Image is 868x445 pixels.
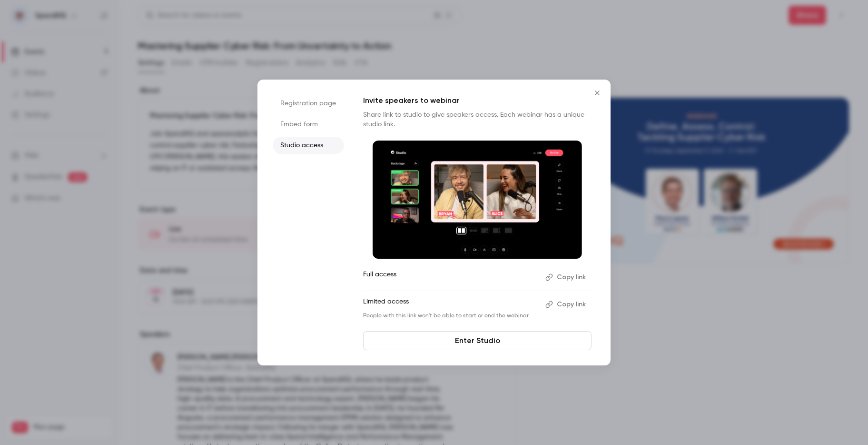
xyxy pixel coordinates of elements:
p: Share link to studio to give speakers access. Each webinar has a unique studio link. [363,110,592,129]
p: Limited access [363,297,538,312]
p: Full access [363,270,538,285]
li: Embed form [273,116,344,133]
p: Invite speakers to webinar [363,95,592,106]
a: Enter Studio [363,331,592,350]
button: Close [588,83,607,102]
button: Copy link [542,270,592,285]
li: Studio access [273,137,344,154]
button: Copy link [542,297,592,312]
li: Registration page [273,95,344,112]
img: Invite speakers to webinar [373,141,582,259]
p: People with this link won't be able to start or end the webinar [363,312,538,320]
